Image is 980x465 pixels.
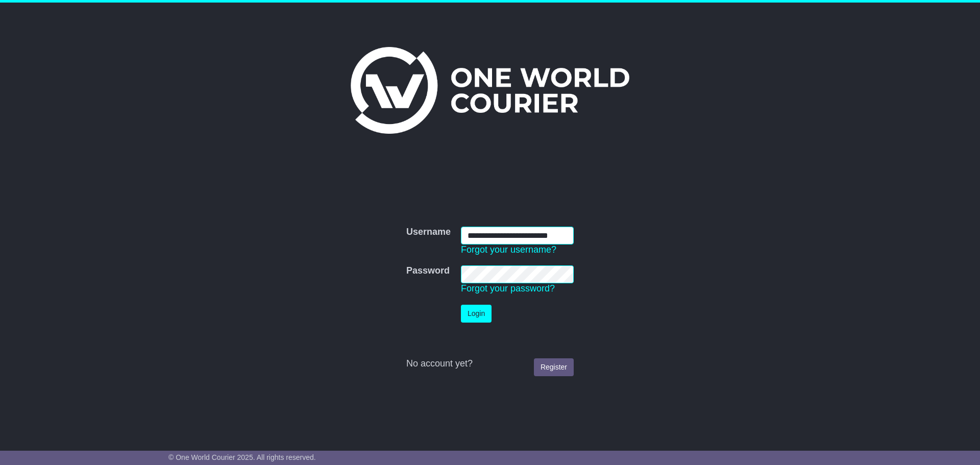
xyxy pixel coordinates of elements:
[406,265,450,277] label: Password
[351,47,629,134] img: One World
[461,305,492,323] button: Login
[406,358,574,370] div: No account yet?
[461,283,555,293] a: Forgot your password?
[168,453,316,461] span: © One World Courier 2025. All rights reserved.
[534,358,574,376] a: Register
[406,227,451,238] label: Username
[461,244,556,255] a: Forgot your username?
